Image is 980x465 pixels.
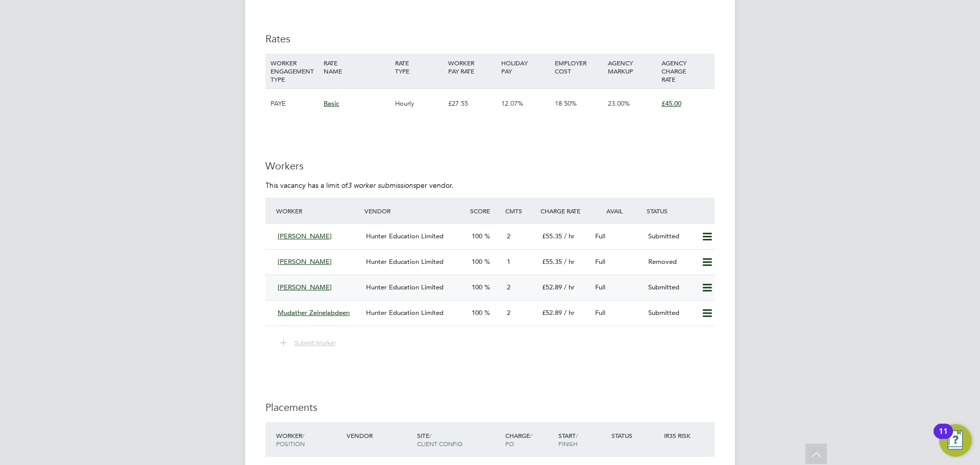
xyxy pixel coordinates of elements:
span: [PERSON_NAME] [278,283,332,291]
span: / hr [564,232,575,240]
div: Worker [274,426,344,453]
h3: Workers [265,159,715,173]
div: Avail [591,202,644,220]
div: Submitted [644,305,697,322]
span: Submit Worker [295,338,336,347]
span: / hr [564,308,575,317]
span: / Client Config [417,431,462,448]
div: WORKER ENGAGEMENT TYPE [268,54,321,88]
div: Vendor [362,202,468,220]
span: 100 [472,232,482,240]
div: Submitted [644,228,697,245]
span: / Finish [558,431,578,448]
span: 1 [507,257,510,266]
span: 18.50% [555,99,577,108]
span: 23.00% [608,99,630,108]
div: AGENCY CHARGE RATE [659,54,712,88]
div: Worker [274,202,362,220]
div: WORKER PAY RATE [446,54,499,80]
h3: Rates [265,32,715,45]
span: Basic [324,99,339,108]
span: Hunter Education Limited [366,308,444,317]
div: HOLIDAY PAY [499,54,552,80]
button: Open Resource Center, 11 new notifications [939,424,972,457]
span: Full [595,232,605,240]
div: Status [644,202,715,220]
span: Mudather Zeinelabdeen [278,308,350,317]
span: / hr [564,283,575,291]
span: Hunter Education Limited [366,257,444,266]
span: 100 [472,283,482,291]
div: Vendor [344,426,414,445]
span: £52.89 [542,308,562,317]
div: Site [414,426,503,453]
div: Start [556,426,609,453]
div: EMPLOYER COST [552,54,605,80]
span: Hunter Education Limited [366,283,444,291]
span: / PO [505,431,532,448]
div: Cmts [503,202,538,220]
span: 100 [472,308,482,317]
div: 11 [939,431,948,445]
div: £27.55 [446,89,499,118]
div: Removed [644,254,697,271]
div: AGENCY MARKUP [605,54,658,80]
button: Submit Worker [273,336,344,350]
div: Score [468,202,503,220]
div: PAYE [268,89,321,118]
div: Status [609,426,662,445]
span: £45.00 [661,99,681,108]
span: / Position [276,431,305,448]
span: £55.35 [542,232,562,240]
span: 2 [507,232,510,240]
div: Charge Rate [538,202,591,220]
span: [PERSON_NAME] [278,232,332,240]
div: RATE NAME [321,54,392,80]
div: Charge [503,426,556,453]
span: 2 [507,308,510,317]
div: Submitted [644,279,697,296]
div: Hourly [393,89,446,118]
span: 100 [472,257,482,266]
span: £55.35 [542,257,562,266]
span: 12.07% [501,99,523,108]
span: Full [595,257,605,266]
span: 2 [507,283,510,291]
span: / hr [564,257,575,266]
div: IR35 Risk [661,426,697,445]
p: This vacancy has a limit of per vendor. [265,181,715,190]
em: 3 worker submissions [348,181,416,190]
span: Hunter Education Limited [366,232,444,240]
span: Full [595,308,605,317]
span: £52.89 [542,283,562,291]
h3: Placements [265,401,715,414]
div: RATE TYPE [393,54,446,80]
span: [PERSON_NAME] [278,257,332,266]
span: Full [595,283,605,291]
